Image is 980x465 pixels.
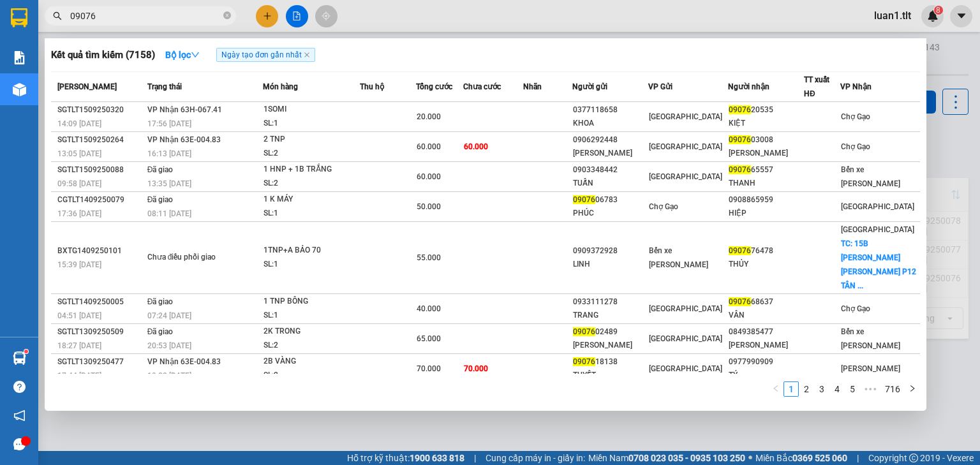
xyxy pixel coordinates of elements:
span: Ngày tạo đơn gần nhất [216,48,315,62]
span: 09076 [729,165,751,174]
div: SL: 1 [264,258,359,272]
span: [GEOGRAPHIC_DATA] [649,364,722,373]
span: Món hàng [263,82,298,91]
span: Tổng cước [416,82,452,91]
span: [GEOGRAPHIC_DATA] [841,225,914,234]
a: 4 [830,382,844,396]
div: 1 TNP BÔNG [264,295,359,309]
span: 40.000 [417,304,441,313]
span: search [53,11,62,20]
div: 2K TRONG [264,325,359,339]
div: [PERSON_NAME] [729,147,803,160]
span: Đã giao [147,165,174,174]
span: close [304,52,310,58]
span: Thu hộ [360,82,384,91]
div: SL: 1 [264,309,359,323]
div: SGTLT1409250005 [57,295,144,309]
span: TC: 15B [PERSON_NAME] [PERSON_NAME] P12 TÂN ... [841,239,916,290]
li: Next Page [905,381,920,397]
li: 4 [829,381,845,397]
div: SGTLT1309250509 [57,325,144,339]
span: 18:27 [DATE] [57,341,101,350]
span: 60.000 [417,172,441,181]
span: left [772,385,780,392]
div: Chưa điều phối giao [147,251,243,265]
div: CGTLT1409250079 [57,193,144,207]
div: TUẤN [573,177,648,190]
span: close-circle [223,11,231,19]
span: [GEOGRAPHIC_DATA] [649,112,722,121]
div: 0908865959 [729,193,803,207]
div: 02489 [573,325,648,339]
span: [GEOGRAPHIC_DATA] [649,304,722,313]
div: THỦY [729,258,803,271]
div: [PERSON_NAME] [729,339,803,352]
div: SGTLT1309250477 [57,355,144,369]
span: [GEOGRAPHIC_DATA] [649,172,722,181]
span: [PERSON_NAME] [841,364,900,373]
div: 0377118658 [573,103,648,117]
span: Bến xe [PERSON_NAME] [841,165,900,188]
img: warehouse-icon [13,351,26,365]
span: Người gửi [572,82,607,91]
div: HIỆP [729,207,803,220]
button: left [768,381,783,397]
span: Chợ Gạo [649,202,678,211]
span: ••• [860,381,880,397]
span: Đã giao [147,195,174,204]
img: warehouse-icon [13,83,26,96]
span: question-circle [13,381,26,393]
li: 5 [845,381,860,397]
div: [PERSON_NAME] [573,147,648,160]
span: 09076 [573,195,595,204]
span: 09076 [729,135,751,144]
div: TUYẾT [573,369,648,382]
span: 14:09 [DATE] [57,119,101,128]
li: 1 [783,381,799,397]
li: 2 [799,381,814,397]
div: PHÚC [573,207,648,220]
div: SGTLT1509250320 [57,103,144,117]
span: TT xuất HĐ [804,75,829,98]
span: 08:11 [DATE] [147,209,191,218]
div: 76478 [729,244,803,258]
a: 3 [815,382,829,396]
div: 0906292448 [573,133,648,147]
div: BXTG1409250101 [57,244,144,258]
span: Trạng thái [147,82,182,91]
div: 68637 [729,295,803,309]
span: 19:22 [DATE] [147,371,191,380]
span: [GEOGRAPHIC_DATA] [649,334,722,343]
span: 09076 [729,105,751,114]
div: TÝ [729,369,803,382]
div: 65557 [729,163,803,177]
span: close-circle [223,10,231,22]
img: solution-icon [13,51,26,64]
h3: Kết quả tìm kiếm ( 7158 ) [51,48,155,62]
span: down [191,50,200,59]
button: Bộ lọcdown [155,45,210,65]
span: [GEOGRAPHIC_DATA] [649,142,722,151]
div: 1 K MÁY [264,193,359,207]
span: 17:36 [DATE] [57,209,101,218]
span: Chợ Gạo [841,304,870,313]
span: 70.000 [417,364,441,373]
span: [GEOGRAPHIC_DATA] [841,202,914,211]
span: Chợ Gạo [841,112,870,121]
span: Bến xe [PERSON_NAME] [649,246,708,269]
span: VP Nhận 63E-004.83 [147,135,221,144]
span: notification [13,410,26,422]
div: 0849385477 [729,325,803,339]
div: 0909372928 [573,244,648,258]
div: SL: 2 [264,339,359,353]
span: VP Nhận 63H-067.41 [147,105,222,114]
span: 07:24 [DATE] [147,311,191,320]
span: 09076 [573,327,595,336]
div: 1TNP+A BẢO 70 [264,244,359,258]
div: SL: 2 [264,369,359,383]
div: SGTLT1509250088 [57,163,144,177]
div: 1 HNP + 1B TRẮNG [264,163,359,177]
span: 09076 [729,297,751,306]
span: 13:05 [DATE] [57,149,101,158]
div: 0903348442 [573,163,648,177]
